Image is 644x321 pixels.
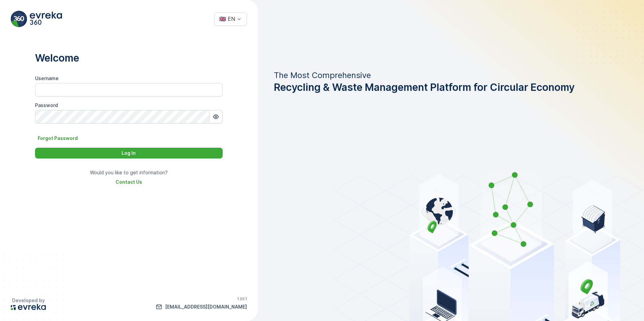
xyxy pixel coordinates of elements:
label: Password [35,102,58,108]
div: 🇬🇧 EN [219,16,235,22]
a: info@evreka.co [156,304,247,310]
p: 1.50.1 [237,297,247,301]
p: The Most Comprehensive [274,70,575,81]
p: [EMAIL_ADDRESS][DOMAIN_NAME] [165,304,247,310]
p: Welcome [35,51,223,64]
label: Username [35,75,59,81]
button: Forgot Password [35,134,80,142]
a: Contact Us [116,179,142,185]
span: Recycling & Waste Management Platform for Circular Economy [274,81,575,94]
p: Log In [122,150,136,156]
button: Log In [35,148,223,158]
p: Would you like to get information? [90,169,168,176]
p: Forgot Password [38,135,78,142]
img: evreka_360_logo [11,11,62,27]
